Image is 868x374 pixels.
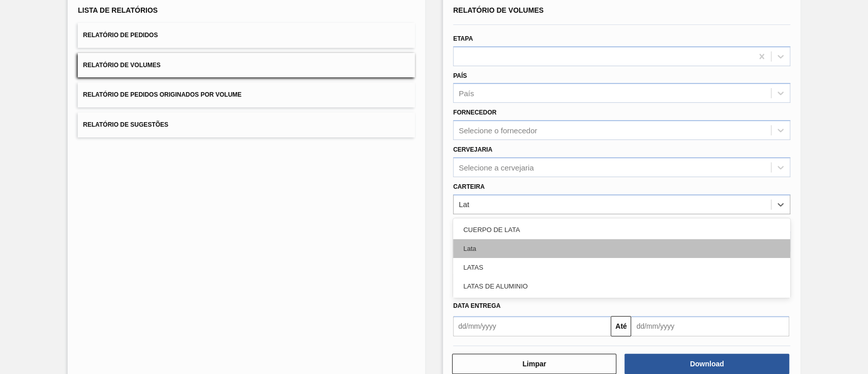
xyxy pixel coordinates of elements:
button: Relatório de Sugestões [78,112,415,137]
span: Data Entrega [453,302,500,309]
div: Selecione a cervejaria [459,163,534,171]
button: Download [624,354,789,374]
button: Relatório de Pedidos [78,23,415,48]
button: Relatório de Pedidos Originados por Volume [78,82,415,107]
span: Relatório de Sugestões [83,121,168,128]
button: Até [611,316,631,336]
label: País [453,72,467,79]
span: Lista de Relatórios [78,6,158,14]
input: dd/mm/yyyy [453,316,611,336]
div: Lata [453,239,790,258]
div: CUERPO DE LATA [453,220,790,239]
div: País [459,89,474,98]
span: Relatório de Pedidos [83,32,158,39]
span: Relatório de Volumes [83,62,160,69]
div: Selecione o fornecedor [459,126,537,135]
button: Limpar [452,354,616,374]
label: Carteira [453,183,485,190]
div: LATAS [453,258,790,277]
span: Relatório de Pedidos Originados por Volume [83,91,242,98]
label: Etapa [453,35,473,42]
label: Fornecedor [453,109,496,116]
label: Cervejaria [453,146,492,153]
span: Relatório de Volumes [453,6,544,14]
div: LATAS DE ALUMINIO [453,277,790,296]
button: Relatório de Volumes [78,53,415,78]
div: Tampa de [DEMOGRAPHIC_DATA] [453,296,790,314]
input: dd/mm/yyyy [631,316,789,336]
